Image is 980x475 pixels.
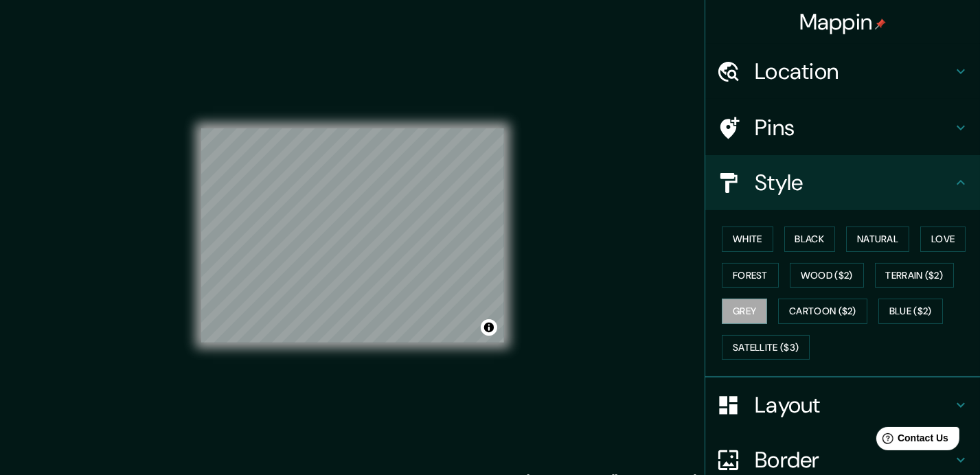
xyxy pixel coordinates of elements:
[722,263,779,288] button: Forest
[705,378,980,432] div: Layout
[755,114,953,141] h4: Pins
[920,227,966,252] button: Love
[481,319,497,336] button: Toggle attribution
[755,446,953,474] h4: Border
[878,299,943,324] button: Blue ($2)
[784,227,836,252] button: Black
[755,169,953,196] h4: Style
[201,128,504,343] canvas: Map
[799,8,887,36] h4: Mappin
[722,299,767,324] button: Grey
[705,155,980,210] div: Style
[722,335,810,360] button: Satellite ($3)
[705,100,980,155] div: Pins
[778,299,867,324] button: Cartoon ($2)
[790,263,864,288] button: Wood ($2)
[755,58,953,85] h4: Location
[858,421,965,460] iframe: Help widget launcher
[875,263,955,288] button: Terrain ($2)
[705,44,980,99] div: Location
[722,227,773,252] button: White
[755,391,953,419] h4: Layout
[875,19,886,30] img: pin-icon.png
[846,227,909,252] button: Natural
